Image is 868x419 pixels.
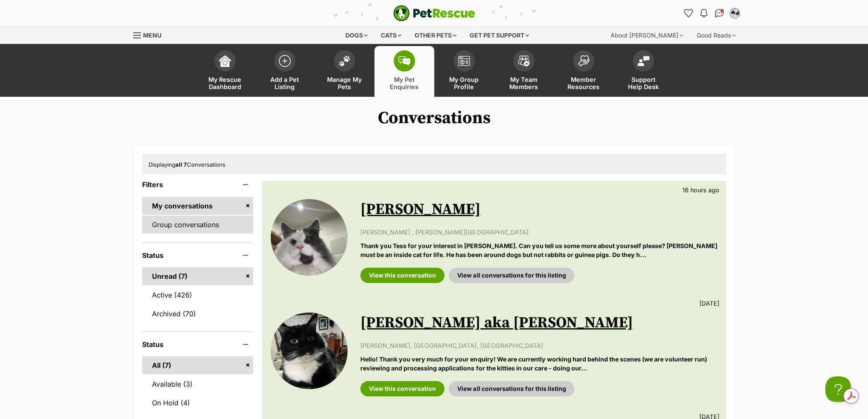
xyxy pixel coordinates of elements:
[339,27,374,44] div: Dogs
[360,268,444,283] a: View this conversation
[360,200,480,219] a: [PERSON_NAME]
[149,161,225,168] span: Displaying Conversations
[360,341,717,350] p: [PERSON_NAME], [GEOGRAPHIC_DATA], [GEOGRAPHIC_DATA]
[682,6,742,20] ul: Account quick links
[219,55,231,67] img: dashboard-icon-eb2f2d2d3e046f16d808141f083e7271f6b2e854fb5c12c21221c1fb7104beca.svg
[449,268,574,283] a: View all conversations for this listing
[142,305,254,323] a: Archived (70)
[434,46,494,97] a: My Group Profile
[255,46,315,97] a: Add a Pet Listing
[325,76,364,90] span: Manage My Pets
[554,46,614,97] a: Member Resources
[271,312,348,389] img: Nikita aka Nikki
[142,394,254,412] a: On Hold (4)
[715,9,724,17] img: chat-41dd97257d64d25036548639549fe6c8038ab92f7586957e7f3b1b290dea8141.svg
[464,27,535,44] div: Get pet support
[360,313,633,332] a: [PERSON_NAME] aka [PERSON_NAME]
[195,46,255,97] a: My Rescue Dashboard
[385,76,424,90] span: My Pet Enquiries
[564,76,603,90] span: Member Resources
[409,27,462,44] div: Other pets
[605,27,689,44] div: About [PERSON_NAME]
[614,46,673,97] a: Support Help Desk
[691,27,742,44] div: Good Reads
[360,355,717,373] p: Hello! Thank you very much for your enquiry! We are currently working hard behind the scenes (we ...
[279,55,291,67] img: add-pet-listing-icon-0afa8454b4691262ce3f59096e99ab1cd57d4a30225e0717b998d2c9b9846f56.svg
[142,286,254,304] a: Active (426)
[142,216,254,234] a: Group conversations
[142,341,254,348] header: Status
[143,32,161,39] span: Menu
[142,356,254,374] a: All (7)
[206,76,244,90] span: My Rescue Dashboard
[271,199,348,276] img: Blair
[697,6,711,20] button: Notifications
[449,381,574,396] a: View all conversations for this listing
[578,55,590,66] img: member-resources-icon-8e73f808a243e03378d46382f2149f9095a855e16c252ad45f914b54edf8863c.svg
[445,76,483,90] span: My Group Profile
[494,46,554,97] a: My Team Members
[825,376,851,402] iframe: Help Scout Beacon - Open
[731,9,739,17] img: catherine blew profile pic
[682,185,719,194] p: 16 hours ago
[682,6,696,20] a: Favourites
[700,9,707,17] img: notifications-46538b983faf8c2785f20acdc204bb7945ddae34d4c08c2a6579f10ce5e182be.svg
[360,228,717,237] p: [PERSON_NAME] , [PERSON_NAME][GEOGRAPHIC_DATA]
[393,5,475,21] a: PetRescue
[360,381,444,396] a: View this conversation
[699,299,719,308] p: [DATE]
[518,55,530,66] img: team-members-icon-5396bd8760b3fe7c0b43da4ab00e1e3bb1a5d9ba89233759b79545d2d3fc5d0d.svg
[393,5,475,21] img: logo-e224e6f780fb5917bec1dbf3a21bbac754714ae5b6737aabdf751b685950b380.svg
[713,6,726,20] a: Conversations
[637,56,649,66] img: help-desk-icon-fdf02630f3aa405de69fd3d07c3f3aa587a6932b1a1747fa1d2bba05be0121f9.svg
[133,27,167,42] a: Menu
[142,375,254,393] a: Available (3)
[624,76,663,90] span: Support Help Desk
[142,251,254,259] header: Status
[175,161,187,168] strong: all 7
[266,76,304,90] span: Add a Pet Listing
[142,181,254,188] header: Filters
[339,55,351,66] img: manage-my-pets-icon-02211641906a0b7f246fdf0571729dbe1e7629f14944591b6c1af311fb30b64b.svg
[142,267,254,285] a: Unread (7)
[458,56,470,66] img: group-profile-icon-3fa3cf56718a62981997c0bc7e787c4b2cf8bcc04b72c1350f741eb67cf2f40e.svg
[142,197,254,215] a: My conversations
[360,241,717,260] p: Thank you Tess for your interest in [PERSON_NAME]. Can you tell us some more about yourself pleas...
[374,46,434,97] a: My Pet Enquiries
[398,56,410,66] img: pet-enquiries-icon-7e3ad2cf08bfb03b45e93fb7055b45f3efa6380592205ae92323e6603595dc1f.svg
[728,6,742,20] button: My account
[505,76,543,90] span: My Team Members
[315,46,374,97] a: Manage My Pets
[375,27,407,44] div: Cats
